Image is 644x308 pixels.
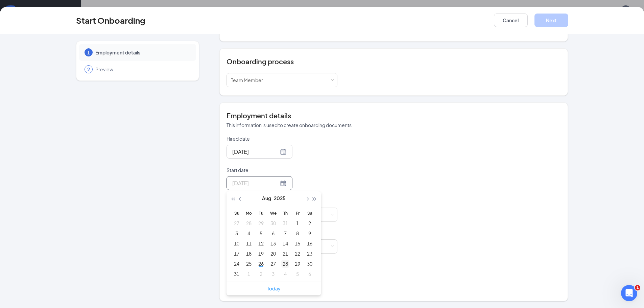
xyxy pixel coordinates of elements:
[226,122,561,128] p: This information is used to create onboarding documents.
[95,66,189,73] span: Preview
[306,270,314,278] div: 6
[231,248,243,259] td: 2025-08-17
[226,135,337,142] p: Hired date
[306,219,314,227] div: 2
[291,218,304,228] td: 2025-08-01
[226,111,561,120] h4: Employment details
[267,269,279,279] td: 2025-09-03
[281,270,289,278] div: 4
[274,191,286,205] button: 2025
[279,248,291,259] td: 2025-08-21
[281,239,289,247] div: 14
[304,269,316,279] td: 2025-09-06
[87,49,90,56] span: 1
[269,239,277,247] div: 13
[257,260,265,268] div: 26
[267,228,279,238] td: 2025-08-06
[293,219,302,227] div: 1
[267,259,279,269] td: 2025-08-27
[281,260,289,268] div: 28
[233,219,241,227] div: 27
[635,285,640,290] span: 1
[231,73,268,87] div: [object Object]
[245,219,253,227] div: 28
[76,15,145,26] h3: Start Onboarding
[231,218,243,228] td: 2025-07-27
[293,270,302,278] div: 5
[304,259,316,269] td: 2025-08-30
[231,77,263,83] span: Team Member
[279,228,291,238] td: 2025-08-07
[245,270,253,278] div: 1
[255,238,267,248] td: 2025-08-12
[293,239,302,247] div: 15
[267,208,279,218] th: We
[231,208,243,218] th: Su
[279,218,291,228] td: 2025-07-31
[279,208,291,218] th: Th
[262,191,271,205] button: Aug
[267,238,279,248] td: 2025-08-13
[255,228,267,238] td: 2025-08-05
[233,260,241,268] div: 24
[232,147,279,156] input: Aug 26, 2025
[231,269,243,279] td: 2025-08-31
[269,260,277,268] div: 27
[255,208,267,218] th: Tu
[304,248,316,259] td: 2025-08-23
[232,179,279,187] input: Select date
[243,248,255,259] td: 2025-08-18
[226,57,561,66] h4: Onboarding process
[226,167,337,173] p: Start date
[534,14,568,27] button: Next
[304,218,316,228] td: 2025-08-02
[233,229,241,237] div: 3
[494,14,528,27] button: Cancel
[621,285,637,301] iframe: Intercom live chat
[231,238,243,248] td: 2025-08-10
[269,270,277,278] div: 3
[257,229,265,237] div: 5
[245,260,253,268] div: 25
[87,66,90,73] span: 2
[257,250,265,258] div: 19
[233,239,241,247] div: 10
[281,229,289,237] div: 7
[267,248,279,259] td: 2025-08-20
[257,219,265,227] div: 29
[269,219,277,227] div: 30
[243,218,255,228] td: 2025-07-28
[291,208,304,218] th: Fr
[306,250,314,258] div: 23
[267,285,281,291] a: Today
[291,259,304,269] td: 2025-08-29
[279,259,291,269] td: 2025-08-28
[291,238,304,248] td: 2025-08-15
[304,238,316,248] td: 2025-08-16
[243,269,255,279] td: 2025-09-01
[279,238,291,248] td: 2025-08-14
[95,49,189,56] span: Employment details
[233,250,241,258] div: 17
[255,218,267,228] td: 2025-07-29
[281,219,289,227] div: 31
[304,228,316,238] td: 2025-08-09
[293,260,302,268] div: 29
[243,208,255,218] th: Mo
[291,269,304,279] td: 2025-09-05
[291,248,304,259] td: 2025-08-22
[306,229,314,237] div: 9
[306,260,314,268] div: 30
[293,250,302,258] div: 22
[243,238,255,248] td: 2025-08-11
[281,250,289,258] div: 21
[231,259,243,269] td: 2025-08-24
[245,229,253,237] div: 4
[243,228,255,238] td: 2025-08-04
[267,218,279,228] td: 2025-07-30
[243,259,255,269] td: 2025-08-25
[304,208,316,218] th: Sa
[257,270,265,278] div: 2
[257,239,265,247] div: 12
[293,229,302,237] div: 8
